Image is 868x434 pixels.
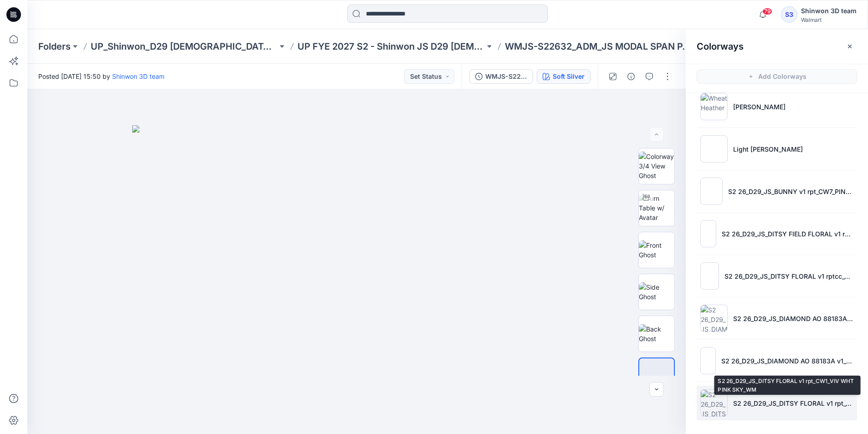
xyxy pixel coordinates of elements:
[537,69,591,84] button: Soft Silver
[733,102,786,112] p: [PERSON_NAME]
[485,71,527,82] div: WMJS-S22632_ADM_JS MODAL SPAN PANTS
[298,40,484,53] a: UP FYE 2027 S2 - Shinwon JS D29 [DEMOGRAPHIC_DATA] Sleepwear
[700,262,719,290] img: S2 26_D29_JS_DITSY FLORAL v1 rptcc_CW28_DARK IRIS_WM
[553,71,585,82] div: Soft Silver
[700,135,728,163] img: Light Grey Heather
[700,305,728,332] img: S2 26_D29_JS_DIAMOND AO 88183A v1_KOM rpt_CW3_NAVY WATER_WM
[639,282,674,301] img: Side Ghost
[700,93,728,120] img: Wheat Heather
[624,69,638,84] button: Details
[38,71,164,81] span: Posted [DATE] 15:50 by
[733,314,853,323] p: S2 26_D29_JS_DIAMOND AO 88183A v1_KOM rpt_CW3_NAVY WATER_WM
[639,194,674,222] img: Turn Table w/ Avatar
[781,6,797,23] div: S3
[639,240,674,260] img: Front Ghost
[38,40,71,53] a: Folders
[700,178,723,205] img: S2 26_D29_JS_BUNNY v1 rpt_CW7_PINK SKY_WM
[505,40,692,53] p: WMJS-S22632_ADM_JS MODAL SPAN PANTS
[721,356,853,366] p: S2 26_D29_JS_DIAMOND AO 88183A v1_KOM rpt_CW7_VERDIGRIS GRN_WM
[728,187,853,196] p: S2 26_D29_JS_BUNNY v1 rpt_CW7_PINK SKY_WM
[733,144,803,154] p: Light [PERSON_NAME]
[801,16,857,23] div: Walmart
[724,271,853,281] p: S2 26_D29_JS_DITSY FLORAL v1 rptcc_CW28_DARK IRIS_WM
[700,220,716,247] img: S2 26_D29_JS_DITSY FIELD FLORAL v1 rpt_CW2_VIVID WHITE PINKS_WM
[801,5,857,16] div: Shinwon 3D team
[91,40,277,53] a: UP_Shinwon_D29 [DEMOGRAPHIC_DATA] Sleep
[639,152,674,180] img: Colorway 3/4 View Ghost
[722,229,853,239] p: S2 26_D29_JS_DITSY FIELD FLORAL v1 rpt_CW2_VIVID WHITE PINKS_WM
[762,8,772,15] span: 79
[733,398,853,408] p: S2 26_D29_JS_DITSY FLORAL v1 rpt_CW1_VIV WHT PINK SKY_WM
[469,69,533,84] button: WMJS-S22632_ADM_JS MODAL SPAN PANTS
[697,41,744,52] h2: Colorways
[700,347,716,374] img: S2 26_D29_JS_DIAMOND AO 88183A v1_KOM rpt_CW7_VERDIGRIS GRN_WM
[112,72,164,80] a: Shinwon 3D team
[700,389,728,417] img: S2 26_D29_JS_DITSY FLORAL v1 rpt_CW1_VIV WHT PINK SKY_WM
[639,324,674,343] img: Back Ghost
